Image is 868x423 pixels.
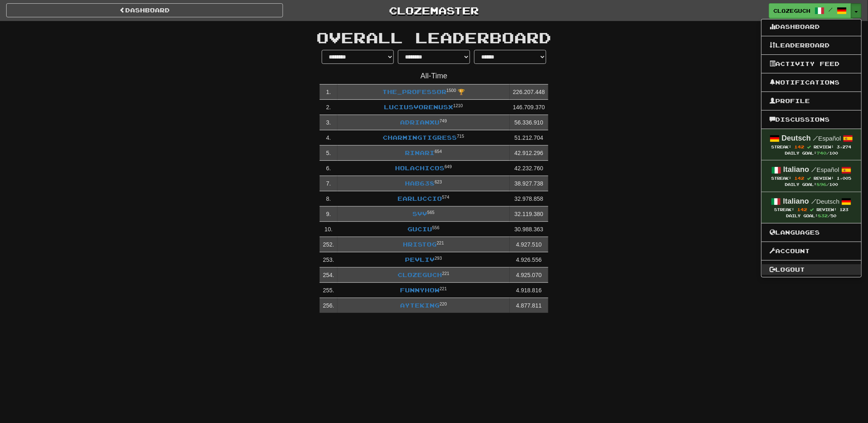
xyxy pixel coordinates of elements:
[762,59,861,69] a: Activity Feed
[383,134,457,141] a: CharmingTigress
[837,145,852,149] span: 3,274
[432,225,440,230] sup: Level 556
[400,287,440,294] a: Funnyhow
[812,166,817,173] span: /
[510,176,548,191] td: 38.927.738
[320,85,337,100] td: 1 .
[510,283,548,298] td: 4.918.816
[798,207,807,212] span: 142
[762,192,861,223] a: Italiano /Deutsch Streak: 142 Review: 123 Daily Goal:832/50
[400,302,440,309] a: Ayteking
[320,298,337,313] td: 256 .
[384,103,454,110] a: LuciusVorenusX
[454,103,463,108] sup: Level 1210
[320,283,337,298] td: 255 .
[320,207,337,222] td: 9 .
[435,149,442,154] sup: Level 654
[770,181,853,188] div: Daily Goal: /100
[772,176,792,181] span: Streak:
[405,149,435,156] a: Rinari
[405,256,435,263] a: pevliv
[437,240,444,245] sup: Level 221
[405,180,435,187] a: hab638
[807,145,811,149] span: Streak includes today.
[772,145,792,149] span: Streak:
[295,3,572,18] a: Clozemaster
[762,21,861,32] a: Dashboard
[435,179,442,184] sup: Level 623
[814,176,834,181] span: Review:
[762,40,861,51] a: Leaderboard
[398,195,442,202] a: Earluccio
[774,207,795,212] span: Streak:
[6,3,283,17] a: dashboard
[510,222,548,237] td: 30.988.363
[510,237,548,252] td: 4.927.510
[813,135,841,142] small: Español
[783,197,809,205] strong: Italiano
[840,207,849,212] span: 123
[199,29,669,46] h1: Overall Leaderboard
[762,264,861,275] a: Logout
[817,150,826,155] span: 740
[320,176,337,191] td: 7 .
[427,210,435,215] sup: Level 565
[320,161,337,176] td: 6 .
[810,208,814,211] span: Streak includes today.
[762,129,861,160] a: Deutsch /Español Streak: 142 Review: 3,274 Daily Goal:740/100
[814,145,834,149] span: Review:
[320,130,337,146] td: 4 .
[510,146,548,161] td: 42.912.296
[442,271,449,276] sup: Level 221
[762,77,861,88] a: Notifications
[510,85,548,100] td: 226.207.448
[818,213,828,218] span: 832
[807,176,811,180] span: Streak includes today.
[782,134,811,142] strong: Deutsch
[320,268,337,283] td: 254 .
[320,100,337,115] td: 2 .
[320,222,337,237] td: 10 .
[435,256,442,261] sup: Level 293
[320,252,337,268] td: 253 .
[440,301,447,306] sup: Level 220
[762,227,861,238] a: Languages
[795,144,805,149] span: 142
[457,134,464,139] sup: Level 715
[510,268,548,283] td: 4.925.070
[382,88,447,95] a: The_Professor
[445,164,452,169] sup: Level 649
[769,3,852,18] a: Clozeguch /
[795,176,805,181] span: 142
[400,119,440,126] a: Adrianxu
[510,161,548,176] td: 42.232.760
[442,195,449,200] sup: Level 574
[762,246,861,256] a: Account
[510,115,548,130] td: 56.336.910
[440,286,447,291] sup: Level 221
[320,72,548,80] h4: All-Time
[510,100,548,115] td: 146.709.370
[770,213,853,219] div: Daily Goal: /50
[510,252,548,268] td: 4.926.556
[447,88,456,93] sup: Level 1500
[829,7,833,12] span: /
[510,298,548,313] td: 4.877.811
[817,182,826,187] span: 896
[320,237,337,252] td: 252 .
[837,176,852,181] span: 1,005
[398,271,442,278] a: Clozeguch
[407,226,432,233] a: Guciu
[403,241,437,248] a: HristoG
[762,160,861,191] a: Italiano /Español Streak: 142 Review: 1,005 Daily Goal:896/100
[813,134,819,142] span: /
[510,207,548,222] td: 32.119.380
[510,130,548,146] td: 51.212.704
[811,198,840,205] small: Deutsch
[510,191,548,207] td: 32.978.858
[770,150,853,156] div: Daily Goal: /100
[817,207,837,212] span: Review:
[320,191,337,207] td: 8 .
[320,115,337,130] td: 3 .
[320,146,337,161] td: 5 .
